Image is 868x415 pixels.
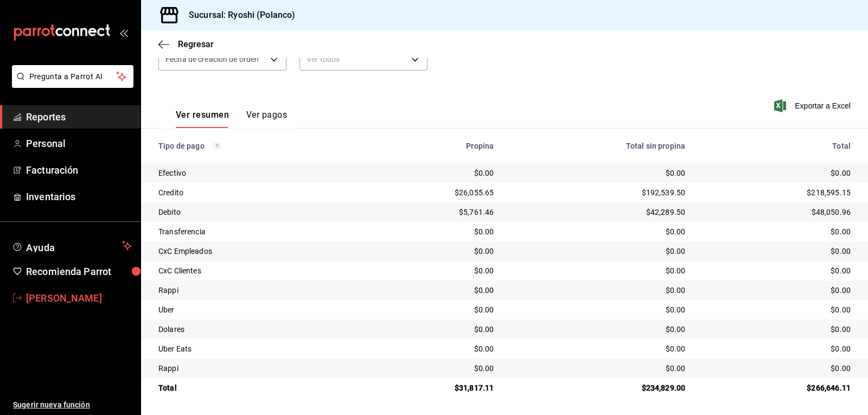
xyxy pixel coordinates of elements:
button: Regresar [158,39,214,49]
div: $0.00 [511,304,685,315]
div: $0.00 [370,324,494,335]
div: Efectivo [158,168,353,178]
div: $42,289.50 [511,207,685,218]
button: Ver pagos [246,110,287,128]
div: $0.00 [511,265,685,276]
span: Facturación [26,163,132,177]
div: $0.00 [511,324,685,335]
div: $0.00 [511,246,685,257]
div: $0.00 [703,363,851,374]
div: $0.00 [370,226,494,237]
a: Pregunta a Parrot AI [8,79,133,90]
div: $0.00 [703,246,851,257]
div: $0.00 [370,343,494,354]
div: $0.00 [703,324,851,335]
svg: Los pagos realizados con Pay y otras terminales son montos brutos. [213,142,221,150]
div: $0.00 [703,168,851,178]
div: $0.00 [511,363,685,374]
div: Credito [158,187,353,198]
div: Uber [158,304,353,315]
div: $266,646.11 [703,382,851,393]
button: open_drawer_menu [119,28,128,37]
span: Fecha de creación de orden [165,54,259,65]
span: Regresar [178,39,214,49]
span: Personal [26,136,132,151]
button: Exportar a Excel [776,99,851,112]
div: $0.00 [703,343,851,354]
span: Inventarios [26,189,132,204]
div: Total [158,382,353,393]
div: $0.00 [511,285,685,296]
span: Pregunta a Parrot AI [29,71,117,82]
div: Total [703,142,851,150]
div: Tipo de pago [158,142,353,150]
div: Dolares [158,324,353,335]
div: $0.00 [511,168,685,178]
div: Transferencia [158,226,353,237]
span: Sugerir nueva función [13,399,132,411]
span: Ayuda [26,239,118,252]
span: Reportes [26,110,132,124]
span: Recomienda Parrot [26,264,132,279]
div: Rappi [158,363,353,374]
div: CxC Empleados [158,246,353,257]
div: Total sin propina [511,142,685,150]
div: $31,817.11 [370,382,494,393]
div: $0.00 [703,304,851,315]
div: Rappi [158,285,353,296]
h3: Sucursal: Ryoshi (Polanco) [180,9,295,22]
div: $0.00 [370,168,494,178]
button: Ver resumen [176,110,229,128]
div: $0.00 [703,265,851,276]
div: $0.00 [511,343,685,354]
div: $5,761.46 [370,207,494,218]
div: CxC Clientes [158,265,353,276]
div: $0.00 [370,285,494,296]
div: navigation tabs [176,110,287,128]
div: Debito [158,207,353,218]
span: [PERSON_NAME] [26,291,132,305]
div: Ver todos [299,48,427,71]
div: $234,829.00 [511,382,685,393]
div: $218,595.15 [703,187,851,198]
div: Propina [370,142,494,150]
div: $0.00 [370,265,494,276]
div: $0.00 [370,304,494,315]
div: $48,050.96 [703,207,851,218]
div: $0.00 [511,226,685,237]
div: $0.00 [370,246,494,257]
div: $0.00 [370,363,494,374]
button: Pregunta a Parrot AI [12,65,133,88]
div: $192,539.50 [511,187,685,198]
div: Uber Eats [158,343,353,354]
div: $0.00 [703,226,851,237]
div: $0.00 [703,285,851,296]
div: $26,055.65 [370,187,494,198]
